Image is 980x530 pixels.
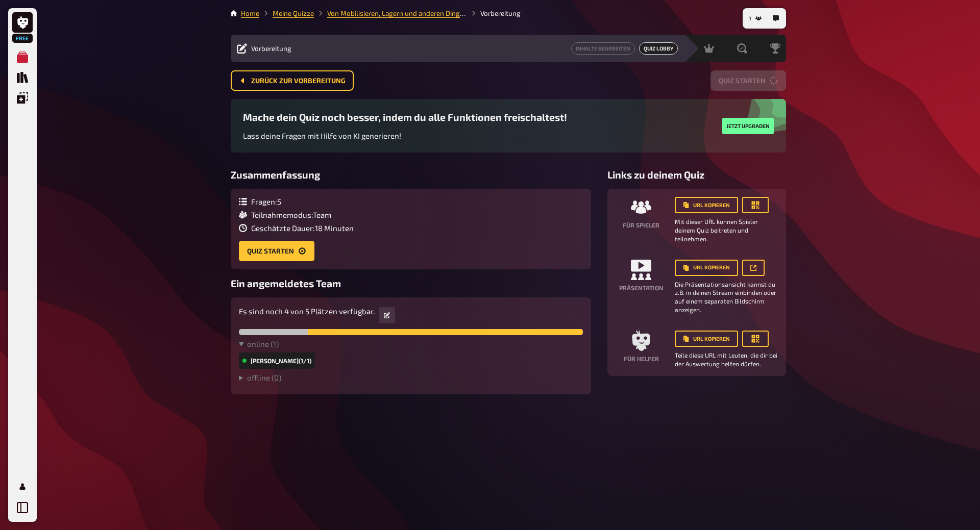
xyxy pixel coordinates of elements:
button: Inhalte Bearbeiten [571,42,635,55]
a: Quiz Sammlung [12,67,33,88]
p: Es sind noch 4 von 5 Plätzen verfügbar. [239,306,375,317]
button: 1 [745,10,766,27]
li: Home [241,8,259,18]
button: Quiz starten [239,241,314,261]
span: 1 [749,16,751,21]
h4: Für Helfer [624,355,659,362]
div: Fragen : 5 [239,197,354,206]
li: Meine Quizze [259,8,314,18]
span: Geschätzte Dauer : 18 Minuten [251,223,354,233]
button: URL kopieren [675,197,738,213]
span: Lass deine Fragen mit Hilfe von KI generieren! [243,131,401,140]
small: Teile diese URL mit Leuten, die dir bei der Auswertung helfen dürfen. [675,351,778,368]
summary: online (1) [239,339,583,348]
h3: Links zu deinem Quiz [607,169,786,181]
a: Von Mobilisieren, Lagern und anderen Dingen [327,9,468,17]
a: Profil [12,476,33,497]
span: Free [13,35,32,41]
div: [PERSON_NAME] (1/1) [239,352,315,369]
button: URL kopieren [675,260,738,276]
span: Vorbereitung [251,44,291,53]
li: Vorbereitung [467,8,521,18]
a: Meine Quizze [12,47,33,67]
small: Die Präsentationsansicht kannst du z.B. in deinen Stream einbinden oder auf einem separaten Bilds... [675,280,778,314]
a: Home [241,9,259,17]
h4: Für Spieler [623,221,659,229]
li: Von Mobilisieren, Lagern und anderen Dingen [314,8,467,18]
span: Teilnahmemodus : Team [251,210,331,219]
button: Quiz starten [710,70,786,91]
h3: Ein angemeldetes Team [231,277,591,289]
a: Quiz Lobby [639,42,678,55]
button: URL kopieren [675,331,738,347]
a: Einblendungen [12,88,33,108]
a: Meine Quizze [273,9,314,17]
h4: Präsentation [619,284,664,291]
button: Zurück zur Vorbereitung [231,70,354,91]
span: Zurück zur Vorbereitung [251,78,346,85]
h3: Zusammenfassung [231,169,591,181]
summary: offline (0) [239,373,583,382]
h3: Mache dein Quiz noch besser, indem du alle Funktionen freischaltest! [243,111,567,123]
small: Mit dieser URL können Spieler deinem Quiz beitreten und teilnehmen. [675,217,778,243]
button: Jetzt upgraden [722,118,774,134]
